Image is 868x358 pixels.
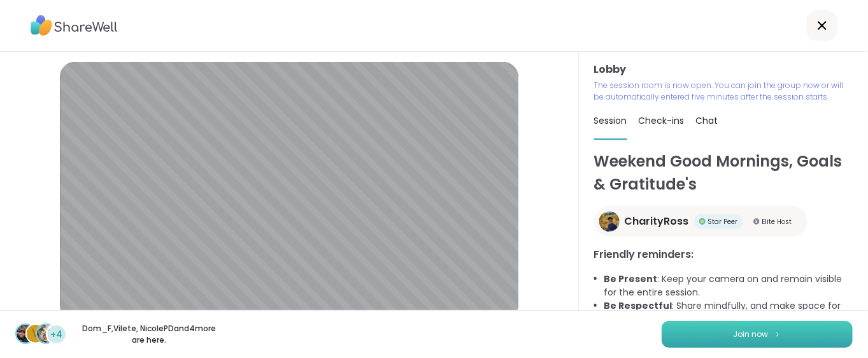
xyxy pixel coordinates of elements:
span: Star Peer [708,217,738,227]
h1: Weekend Good Mornings, Goals & Gratitude's [594,150,853,196]
h3: Friendly reminders: [594,247,853,262]
b: Be Respectful [604,299,672,312]
span: +4 [51,328,63,341]
span: Chat [696,114,718,127]
img: ShareWell Logo [31,11,118,40]
b: Be Present [604,272,658,285]
span: CharityRoss [625,214,689,229]
img: CharityRoss [599,211,620,232]
span: Session [594,114,627,127]
li: : Share mindfully, and make space for everyone to share! [604,299,853,326]
span: V [32,325,39,342]
img: Dom_F [17,325,34,343]
h3: Lobby [594,62,853,77]
img: Elite Host [753,218,760,225]
p: Dom_F , Vilete , NicolePD and 4 more are here. [78,323,220,346]
a: CharityRossCharityRossStar PeerStar PeerElite HostElite Host [594,206,808,237]
span: Elite Host [762,217,792,227]
button: Join now [662,321,853,348]
img: NicolePD [37,325,55,343]
img: ShareWell Logomark [774,331,781,338]
span: Check-ins [639,114,685,127]
img: Star Peer [699,218,706,225]
li: : Keep your camera on and remain visible for the entire session. [604,272,853,299]
span: Join now [734,329,769,340]
p: The session room is now open. You can join the group now or will be automatically entered five mi... [594,80,853,103]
